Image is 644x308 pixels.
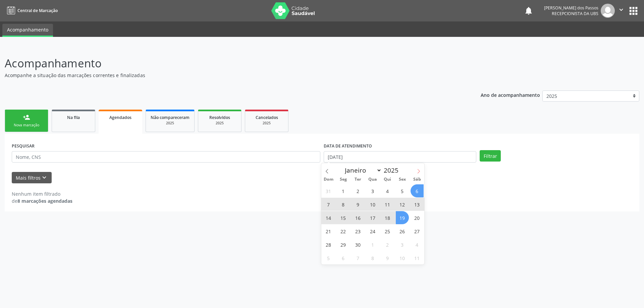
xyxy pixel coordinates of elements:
span: Setembro 22, 2025 [337,225,350,238]
span: Outubro 4, 2025 [411,238,424,251]
span: Setembro 6, 2025 [411,184,424,197]
span: Outubro 11, 2025 [411,251,424,264]
span: Setembro 29, 2025 [337,238,350,251]
span: Setembro 28, 2025 [322,238,335,251]
span: Setembro 1, 2025 [337,184,350,197]
button: Mais filtroskeyboard_arrow_down [12,172,52,184]
input: Year [382,166,404,175]
span: Setembro 24, 2025 [366,225,379,238]
span: Outubro 3, 2025 [396,238,409,251]
div: 2025 [250,121,283,126]
span: Resolvidos [209,115,230,120]
div: Nova marcação [10,123,43,128]
span: Setembro 17, 2025 [366,211,379,224]
span: Setembro 20, 2025 [411,211,424,224]
span: Não compareceram [151,115,190,120]
span: Outubro 2, 2025 [381,238,394,251]
i:  [618,6,625,13]
label: DATA DE ATENDIMENTO [324,141,372,151]
a: Acompanhamento [2,24,53,37]
span: Setembro 30, 2025 [352,238,365,251]
span: Setembro 15, 2025 [337,211,350,224]
span: Setembro 10, 2025 [366,198,379,211]
p: Acompanhe a situação das marcações correntes e finalizadas [5,72,449,79]
div: 2025 [203,121,236,126]
span: Cancelados [256,115,278,120]
button: notifications [524,6,533,15]
span: Setembro 18, 2025 [381,211,394,224]
span: Outubro 5, 2025 [322,251,335,264]
span: Setembro 14, 2025 [322,211,335,224]
span: Setembro 26, 2025 [396,225,409,238]
span: Setembro 23, 2025 [352,225,365,238]
button: Filtrar [480,150,501,162]
div: Nenhum item filtrado [12,190,72,197]
span: Setembro 12, 2025 [396,198,409,211]
span: Sex [395,177,410,182]
span: Setembro 13, 2025 [411,198,424,211]
span: Setembro 16, 2025 [352,211,365,224]
span: Outubro 1, 2025 [366,238,379,251]
div: 2025 [151,121,190,126]
a: Central de Marcação [5,5,58,16]
span: Agosto 31, 2025 [322,184,335,197]
span: Setembro 8, 2025 [337,198,350,211]
span: Outubro 8, 2025 [366,251,379,264]
label: PESQUISAR [12,141,35,151]
span: Setembro 19, 2025 [396,211,409,224]
div: person_add [23,114,30,121]
span: Setembro 7, 2025 [322,198,335,211]
span: Outubro 6, 2025 [337,251,350,264]
select: Month [342,166,382,175]
span: Agendados [109,115,131,120]
span: Qua [365,177,380,182]
strong: 8 marcações agendadas [17,198,72,204]
button:  [615,4,628,18]
p: Ano de acompanhamento [481,90,540,99]
span: Na fila [67,115,80,120]
span: Seg [336,177,351,182]
span: Setembro 5, 2025 [396,184,409,197]
span: Central de Marcação [17,8,58,13]
span: Outubro 9, 2025 [381,251,394,264]
span: Dom [321,177,336,182]
img: img [601,4,615,18]
span: Setembro 3, 2025 [366,184,379,197]
span: Qui [380,177,395,182]
span: Setembro 21, 2025 [322,225,335,238]
p: Acompanhamento [5,55,449,72]
span: Setembro 9, 2025 [352,198,365,211]
span: Ter [351,177,365,182]
span: Setembro 4, 2025 [381,184,394,197]
span: Setembro 2, 2025 [352,184,365,197]
input: Nome, CNS [12,151,320,163]
div: [PERSON_NAME] dos Passos [544,5,598,11]
i: keyboard_arrow_down [41,174,48,181]
span: Setembro 11, 2025 [381,198,394,211]
span: Recepcionista da UBS [552,11,598,16]
span: Setembro 25, 2025 [381,225,394,238]
span: Sáb [410,177,424,182]
span: Setembro 27, 2025 [411,225,424,238]
div: de [12,197,72,204]
span: Outubro 7, 2025 [352,251,365,264]
span: Outubro 10, 2025 [396,251,409,264]
button: apps [628,5,639,17]
input: Selecione um intervalo [324,151,476,163]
